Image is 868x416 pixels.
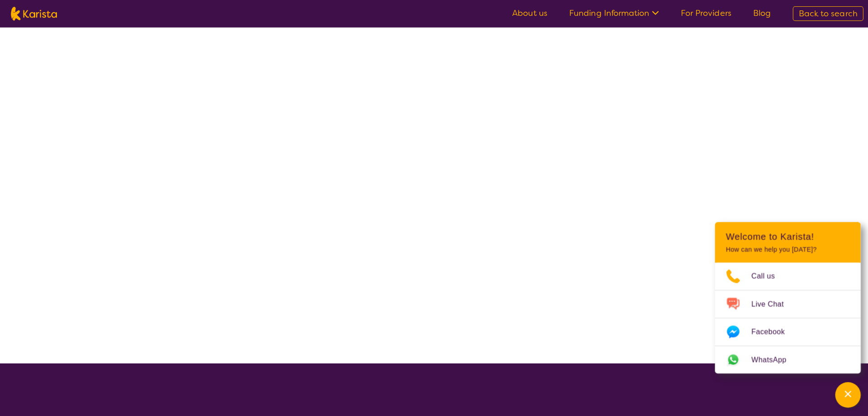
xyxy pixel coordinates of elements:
p: How can we help you [DATE]? [721,244,844,252]
a: Funding Information [565,8,654,19]
span: Facebook [746,323,790,336]
a: About us [509,8,543,19]
span: Call us [746,268,780,281]
span: Back to search [793,8,851,19]
span: WhatsApp [746,350,792,364]
div: Channel Menu [710,220,854,371]
a: Blog [748,8,765,19]
img: Karista logo [11,7,57,20]
a: For Providers [676,8,726,19]
ul: Choose channel [710,261,854,371]
h2: Welcome to Karista! [721,230,844,240]
a: Web link opens in a new tab. [710,344,854,371]
a: Back to search [787,6,857,21]
button: Channel Menu [829,379,854,405]
span: Live Chat [746,295,789,309]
